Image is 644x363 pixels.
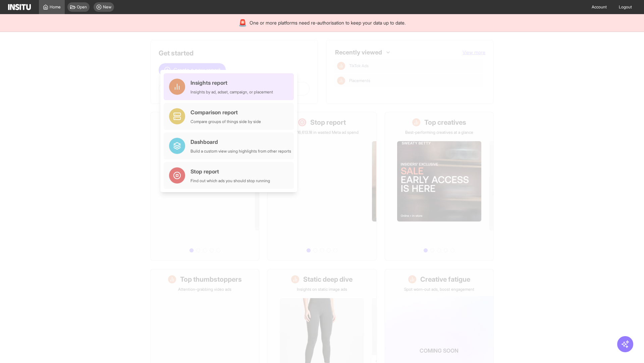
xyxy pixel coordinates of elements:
span: One or more platforms need re-authorisation to keep your data up to date. [250,19,406,26]
div: Build a custom view using highlights from other reports [191,149,291,154]
div: Find out which ads you should stop running [191,178,270,184]
div: Stop report [191,167,270,175]
span: Open [77,4,87,10]
div: Dashboard [191,138,291,146]
img: Logo [8,4,31,10]
div: Insights by ad, adset, campaign, or placement [191,89,273,95]
div: 🚨 [238,18,247,28]
span: Home [50,4,61,10]
div: Comparison report [191,108,261,116]
span: New [103,4,111,10]
div: Compare groups of things side by side [191,119,261,124]
div: Insights report [191,79,273,87]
